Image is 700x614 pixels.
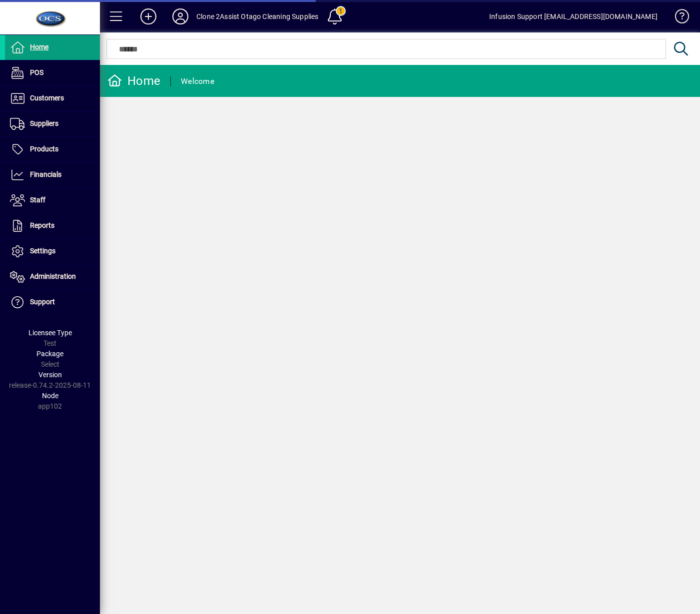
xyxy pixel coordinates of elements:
[489,8,658,24] div: Infusion Support [EMAIL_ADDRESS][DOMAIN_NAME]
[5,264,100,289] a: Administration
[5,239,100,264] a: Settings
[5,111,100,136] a: Suppliers
[196,8,318,24] div: Clone 2Assist Otago Cleaning Supplies
[30,170,61,178] span: Financials
[668,2,688,34] a: Knowledge Base
[5,290,100,315] a: Support
[30,68,43,76] span: POS
[30,247,55,255] span: Settings
[30,94,64,102] span: Customers
[5,86,100,111] a: Customers
[38,371,62,379] span: Version
[5,162,100,187] a: Financials
[30,221,54,229] span: Reports
[30,196,45,204] span: Staff
[132,7,164,25] button: Add
[5,188,100,213] a: Staff
[30,145,58,153] span: Products
[164,7,196,25] button: Profile
[5,137,100,162] a: Products
[30,298,55,306] span: Support
[5,60,100,85] a: POS
[5,213,100,238] a: Reports
[30,119,58,127] span: Suppliers
[30,272,76,280] span: Administration
[42,392,58,400] span: Node
[181,73,214,89] div: Welcome
[36,350,63,358] span: Package
[28,329,72,337] span: Licensee Type
[30,43,48,51] span: Home
[107,73,160,89] div: Home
